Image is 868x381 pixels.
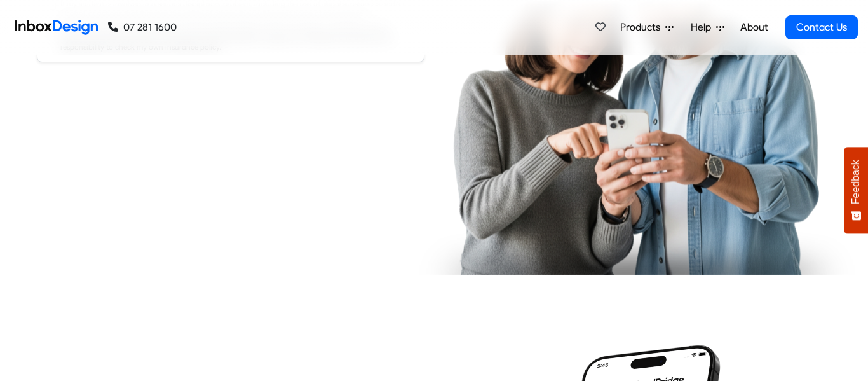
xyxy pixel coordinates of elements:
[620,20,665,35] span: Products
[844,147,868,233] button: Feedback - Show survey
[108,20,177,35] a: 07 281 1600
[736,15,771,40] a: About
[691,20,716,35] span: Help
[615,15,679,40] a: Products
[686,15,729,40] a: Help
[850,160,862,204] span: Feedback
[785,15,858,39] a: Contact Us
